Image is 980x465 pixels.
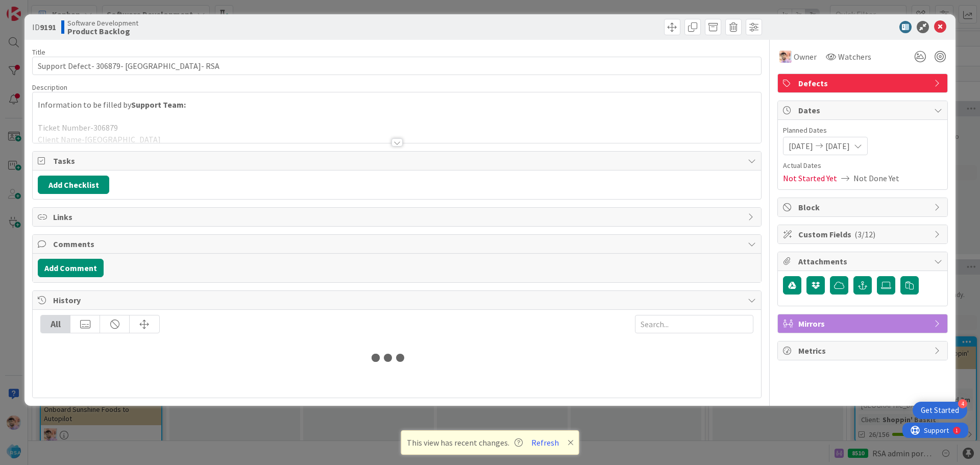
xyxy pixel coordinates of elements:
[798,228,929,240] span: Custom Fields
[798,77,929,89] span: Defects
[921,405,959,415] div: Get Started
[783,172,837,184] span: Not Started Yet
[131,100,186,110] strong: Support Team:
[635,315,753,333] input: Search...
[798,255,929,267] span: Attachments
[798,201,929,213] span: Block
[528,436,562,449] button: Refresh
[789,140,813,152] span: [DATE]
[854,229,875,239] span: ( 3/12 )
[783,125,942,136] span: Planned Dates
[32,83,67,92] span: Description
[38,176,109,194] button: Add Checklist
[838,51,871,63] span: Watchers
[779,51,792,63] img: RS
[38,99,756,111] p: Information to be filled by
[21,2,46,14] span: Support
[798,345,929,357] span: Metrics
[53,211,743,223] span: Links
[794,51,817,63] span: Owner
[41,315,70,333] div: All
[53,238,743,250] span: Comments
[40,22,56,32] b: 9191
[958,399,967,408] div: 4
[913,402,967,419] div: Open Get Started checklist, remaining modules: 4
[67,27,138,35] b: Product Backlog
[853,172,899,184] span: Not Done Yet
[783,160,942,171] span: Actual Dates
[67,19,138,27] span: Software Development
[53,294,743,306] span: History
[825,140,850,152] span: [DATE]
[53,155,743,167] span: Tasks
[798,317,929,330] span: Mirrors
[38,259,104,277] button: Add Comment
[53,4,56,12] div: 1
[798,104,929,116] span: Dates
[32,57,762,75] input: type card name here...
[32,47,45,57] label: Title
[32,21,56,33] span: ID
[407,436,523,449] span: This view has recent changes.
